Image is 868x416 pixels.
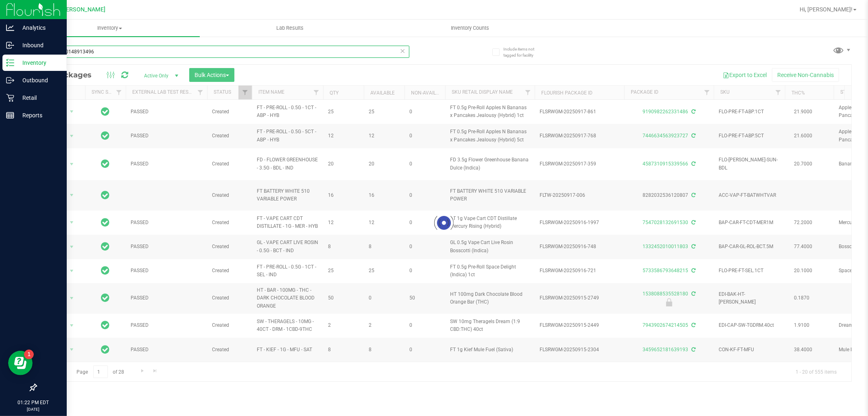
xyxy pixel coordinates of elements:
inline-svg: Analytics [6,24,14,32]
a: Inventory [20,20,200,37]
p: Reports [14,110,63,120]
p: Inbound [14,40,63,50]
span: Lab Results [265,24,315,32]
input: Search Package ID, Item Name, SKU, Lot or Part Number... [36,46,409,58]
inline-svg: Reports [6,111,14,119]
span: [PERSON_NAME] [61,6,105,13]
span: Include items not tagged for facility [503,46,544,58]
p: Outbound [14,75,63,85]
a: Inventory Counts [380,20,560,37]
p: [DATE] [4,406,63,412]
p: Retail [14,93,63,103]
span: Clear [400,46,406,56]
iframe: Resource center [8,351,33,375]
iframe: Resource center unread badge [24,350,34,359]
inline-svg: Retail [6,94,14,102]
inline-svg: Outbound [6,76,14,84]
span: Inventory Counts [440,24,501,32]
inline-svg: Inbound [6,41,14,49]
inline-svg: Inventory [6,59,14,67]
span: Inventory [20,24,200,32]
span: Hi, [PERSON_NAME]! [800,6,853,13]
a: Lab Results [200,20,380,37]
p: 01:22 PM EDT [4,399,63,406]
p: Inventory [14,58,63,68]
p: Analytics [14,23,63,33]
